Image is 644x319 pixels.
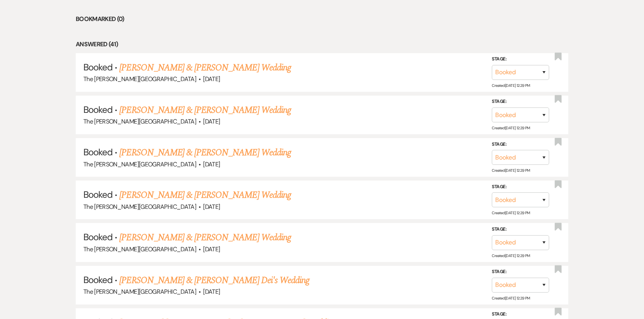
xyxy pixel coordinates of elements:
[119,273,309,287] a: [PERSON_NAME] & [PERSON_NAME] Dei's Wedding
[492,268,549,276] label: Stage:
[203,245,220,253] span: [DATE]
[83,117,196,125] span: The [PERSON_NAME][GEOGRAPHIC_DATA]
[83,160,196,168] span: The [PERSON_NAME][GEOGRAPHIC_DATA]
[83,245,196,253] span: The [PERSON_NAME][GEOGRAPHIC_DATA]
[83,274,112,286] span: Booked
[83,189,112,200] span: Booked
[83,288,196,296] span: The [PERSON_NAME][GEOGRAPHIC_DATA]
[119,61,291,75] a: [PERSON_NAME] & [PERSON_NAME] Wedding
[203,75,220,83] span: [DATE]
[492,310,549,319] label: Stage:
[203,203,220,211] span: [DATE]
[492,55,549,63] label: Stage:
[83,75,196,83] span: The [PERSON_NAME][GEOGRAPHIC_DATA]
[492,183,549,191] label: Stage:
[492,125,530,130] span: Created: [DATE] 12:29 PM
[119,103,291,117] a: [PERSON_NAME] & [PERSON_NAME] Wedding
[119,188,291,202] a: [PERSON_NAME] & [PERSON_NAME] Wedding
[83,231,112,243] span: Booked
[492,225,549,234] label: Stage:
[492,168,530,173] span: Created: [DATE] 12:29 PM
[492,210,530,215] span: Created: [DATE] 12:29 PM
[492,83,530,88] span: Created: [DATE] 12:29 PM
[492,253,530,258] span: Created: [DATE] 12:29 PM
[492,98,549,106] label: Stage:
[119,146,291,159] a: [PERSON_NAME] & [PERSON_NAME] Wedding
[203,288,220,296] span: [DATE]
[492,296,530,301] span: Created: [DATE] 12:29 PM
[203,117,220,125] span: [DATE]
[83,61,112,73] span: Booked
[83,104,112,116] span: Booked
[83,146,112,158] span: Booked
[83,203,196,211] span: The [PERSON_NAME][GEOGRAPHIC_DATA]
[76,14,568,24] li: Bookmarked (0)
[76,39,568,49] li: Answered (41)
[492,140,549,149] label: Stage:
[119,231,291,244] a: [PERSON_NAME] & [PERSON_NAME] Wedding
[203,160,220,168] span: [DATE]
